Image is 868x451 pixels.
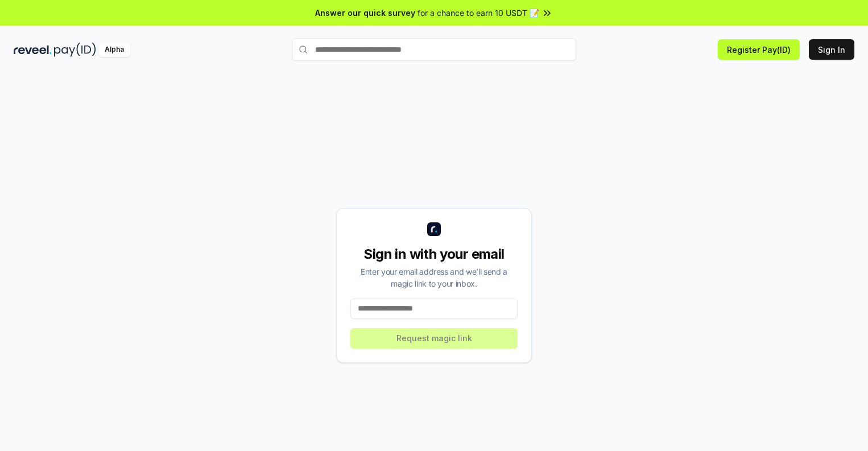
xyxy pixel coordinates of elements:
button: Register Pay(ID) [718,39,800,60]
img: reveel_dark [14,43,52,57]
button: Sign In [809,39,854,60]
div: Sign in with your email [350,245,518,263]
div: Enter your email address and we’ll send a magic link to your inbox. [350,266,518,289]
img: pay_id [54,43,96,57]
span: Answer our quick survey [315,7,415,19]
img: logo_small [427,222,441,236]
div: Alpha [98,43,130,57]
span: for a chance to earn 10 USDT 📝 [418,7,539,19]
